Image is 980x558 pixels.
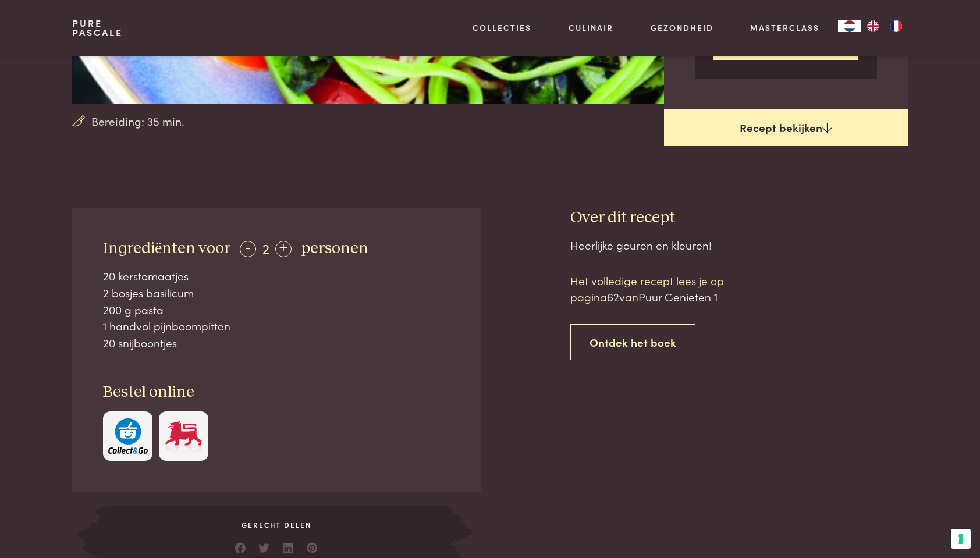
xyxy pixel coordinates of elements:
[103,240,230,257] span: Ingrediënten voor
[638,289,718,304] span: Puur Genieten 1
[301,240,368,257] span: personen
[651,22,713,34] a: Gezondheid
[103,285,450,301] div: 2 bosjes basilicum
[861,20,885,32] a: EN
[838,20,908,32] aside: Language selected: Nederlands
[861,20,908,32] ul: Language list
[108,520,445,530] span: Gerecht delen
[951,529,971,549] button: Uw voorkeuren voor toestemming voor trackingtechnologieën
[750,22,819,34] a: Masterclass
[570,237,908,254] div: Heerlijke geuren en kleuren!
[838,20,861,32] div: Language
[569,22,613,34] a: Culinair
[72,19,123,37] a: PurePascale
[103,382,450,403] h3: Bestel online
[103,268,450,285] div: 20 kerstomaatjes
[262,238,269,257] span: 2
[885,20,908,32] a: FR
[838,20,861,32] a: NL
[103,301,450,318] div: 200 g pasta
[570,208,908,228] h3: Over dit recept
[103,335,450,351] div: 20 snijboontjes
[275,241,292,257] div: +
[91,113,184,130] span: Bereiding: 35 min.
[240,241,256,257] div: -
[607,289,619,304] span: 62
[164,418,203,454] img: Delhaize
[473,22,531,34] a: Collecties
[108,418,148,454] img: c308188babc36a3a401bcb5cb7e020f4d5ab42f7cacd8327e500463a43eeb86c.svg
[103,318,450,335] div: 1 handvol pijnboompitten
[570,272,768,305] p: Het volledige recept lees je op pagina van
[664,109,908,147] a: Recept bekijken
[570,324,695,361] a: Ontdek het boek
